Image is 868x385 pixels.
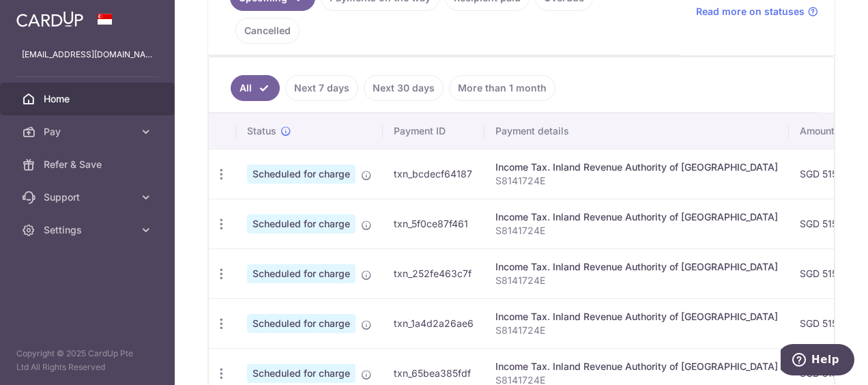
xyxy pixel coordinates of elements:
a: All [231,75,280,101]
span: Scheduled for charge [247,214,356,233]
span: Home [44,92,134,106]
iframe: Opens a widget where you can find more information [781,344,854,378]
span: Pay [44,125,134,139]
div: Income Tax. Inland Revenue Authority of [GEOGRAPHIC_DATA] [495,160,778,174]
td: txn_1a4d2a26ae6 [383,298,484,348]
td: SGD 515.10 [789,199,860,248]
img: CardUp [16,11,83,27]
p: S8141724E [495,274,778,287]
td: txn_bcdecf64187 [383,149,484,199]
span: Refer & Save [44,158,134,171]
a: Next 7 days [285,75,358,101]
a: Cancelled [235,18,300,44]
td: SGD 515.10 [789,298,860,348]
a: Next 30 days [364,75,444,101]
span: Scheduled for charge [247,264,356,283]
p: S8141724E [495,324,778,337]
p: S8141724E [495,224,778,238]
td: SGD 515.10 [789,149,860,199]
td: txn_5f0ce87f461 [383,199,484,248]
span: Scheduled for charge [247,364,356,383]
p: [EMAIL_ADDRESS][DOMAIN_NAME] [22,48,153,61]
span: Amount [800,124,835,138]
span: Settings [44,223,134,237]
span: Scheduled for charge [247,165,356,184]
span: Status [247,124,276,138]
th: Payment ID [383,113,484,149]
div: Income Tax. Inland Revenue Authority of [GEOGRAPHIC_DATA] [495,210,778,224]
span: Scheduled for charge [247,314,356,333]
div: Income Tax. Inland Revenue Authority of [GEOGRAPHIC_DATA] [495,360,778,373]
a: Read more on statuses [696,5,818,18]
a: More than 1 month [449,75,555,101]
th: Payment details [484,113,789,149]
span: Support [44,190,134,204]
td: SGD 515.10 [789,248,860,298]
span: Read more on statuses [696,5,805,18]
td: txn_252fe463c7f [383,248,484,298]
p: S8141724E [495,174,778,188]
div: Income Tax. Inland Revenue Authority of [GEOGRAPHIC_DATA] [495,260,778,274]
div: Income Tax. Inland Revenue Authority of [GEOGRAPHIC_DATA] [495,310,778,324]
